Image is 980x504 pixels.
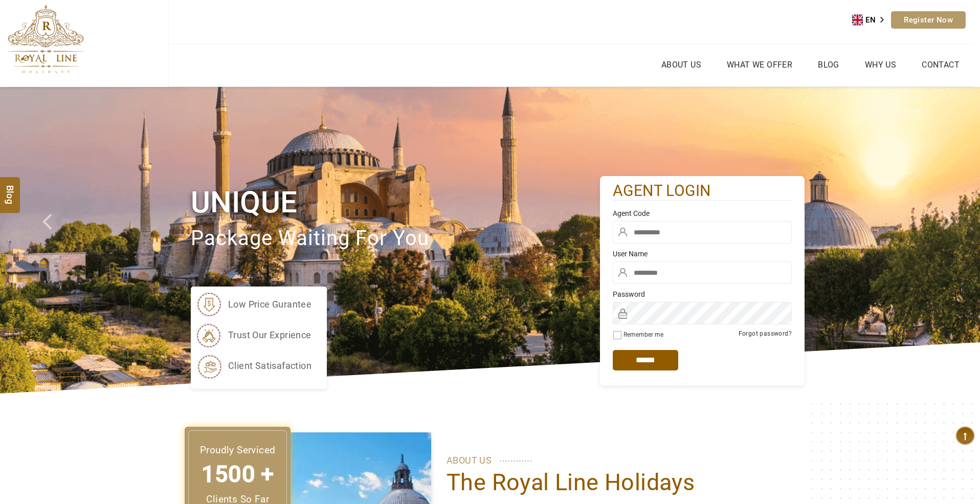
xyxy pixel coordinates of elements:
[613,181,792,201] h2: agent login
[623,331,663,338] label: Remember me
[739,330,792,337] a: Forgot password?
[852,12,891,28] aside: Language selected: English
[499,451,532,466] span: ............
[196,292,311,317] li: low price gurantee
[613,208,792,218] label: Agent Code
[29,87,78,393] a: Check next prev
[4,185,17,194] span: Blog
[724,57,795,72] a: What we Offer
[613,289,792,299] label: Password
[919,57,962,72] a: Contact
[931,87,980,393] a: Check next image
[447,453,789,468] p: ABOUT US
[447,468,789,497] h1: The Royal Line Holidays
[891,11,966,29] a: Register Now
[613,249,792,259] label: User Name
[191,183,600,222] h1: Unique
[862,57,899,72] a: Why Us
[191,222,600,256] p: package waiting for you
[196,353,311,379] li: client satisafaction
[852,12,891,28] a: EN
[196,322,311,348] li: trust our exprience
[852,12,891,28] div: Language
[815,57,842,72] a: Blog
[8,5,84,74] img: The Royal Line Holidays
[659,57,704,72] a: About Us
